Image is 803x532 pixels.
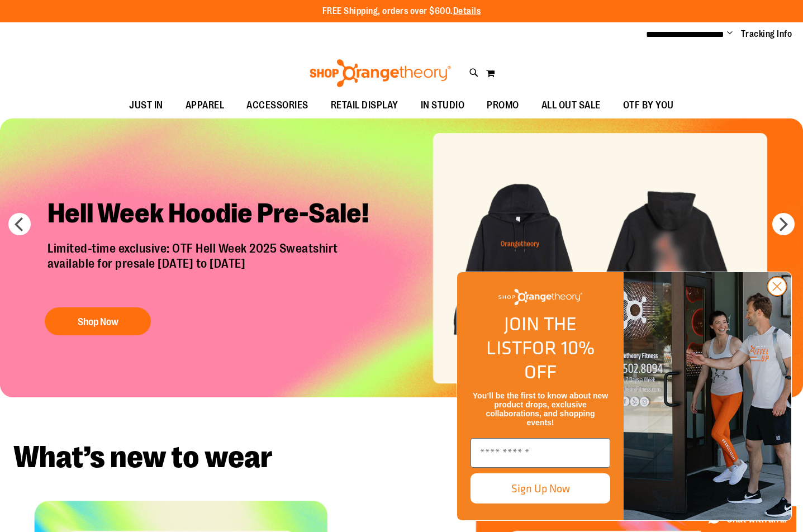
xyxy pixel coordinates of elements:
img: Shop Orangetheory [498,289,582,305]
img: Shop Orangtheory [624,272,791,520]
span: IN STUDIO [421,93,465,118]
p: Limited-time exclusive: OTF Hell Week 2025 Sweatshirt available for presale [DATE] to [DATE] [39,241,388,296]
h2: What’s new to wear [13,442,790,473]
input: Enter email [471,438,610,468]
span: FOR 10% OFF [522,334,595,386]
span: RETAIL DISPLAY [331,93,398,118]
img: Shop Orangetheory [308,59,453,87]
p: FREE Shipping, orders over $600. [322,5,481,18]
a: Tracking Info [741,28,792,40]
button: Shop Now [45,307,151,335]
button: Sign Up Now [471,473,610,503]
button: Account menu [727,28,733,40]
span: ALL OUT SALE [541,93,601,118]
span: OTF BY YOU [623,93,674,118]
button: next [772,213,795,235]
span: JOIN THE LIST [486,310,577,362]
button: Close dialog [767,276,787,297]
div: FLYOUT Form [445,260,803,532]
a: Details [453,6,481,16]
span: You’ll be the first to know about new product drops, exclusive collaborations, and shopping events! [473,391,608,427]
button: prev [8,213,31,235]
span: PROMO [487,93,519,118]
span: APPAREL [186,93,225,118]
span: JUST IN [129,93,163,118]
a: Hell Week Hoodie Pre-Sale! Limited-time exclusive: OTF Hell Week 2025 Sweatshirtavailable for pre... [39,188,388,341]
h2: Hell Week Hoodie Pre-Sale! [39,188,388,241]
span: ACCESSORIES [246,93,308,118]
